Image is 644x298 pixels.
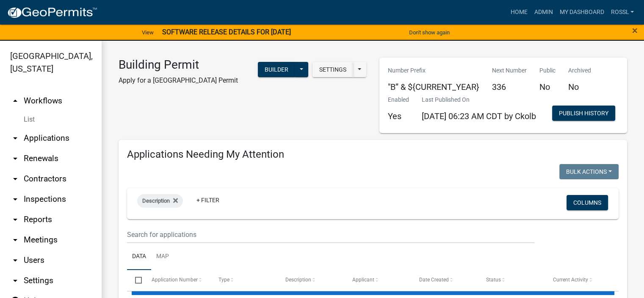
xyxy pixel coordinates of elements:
i: arrow_drop_down [10,174,20,184]
span: Application Number [152,277,198,283]
datatable-header-cell: Description [277,270,344,290]
input: Search for applications [127,226,534,243]
a: Map [151,243,174,270]
span: × [632,25,638,36]
i: arrow_drop_down [10,133,20,143]
span: Description [285,277,311,283]
a: + Filter [190,192,226,208]
span: Type [218,277,229,283]
datatable-header-cell: Date Created [411,270,478,290]
h5: No [568,82,591,92]
p: Apply for a [GEOGRAPHIC_DATA] Permit [119,75,238,86]
button: Publish History [552,106,615,121]
a: Data [127,243,151,270]
span: Status [486,277,501,283]
i: arrow_drop_down [10,276,20,286]
i: arrow_drop_up [10,96,20,106]
i: arrow_drop_down [10,214,20,225]
button: Don't show again [406,25,453,39]
datatable-header-cell: Status [478,270,545,290]
p: Next Number [492,66,527,75]
span: [DATE] 06:23 AM CDT by Ckolb [422,111,536,121]
i: arrow_drop_down [10,194,20,204]
h5: "B” & ${CURRENT_YEAR} [388,82,479,92]
a: Admin [531,4,556,20]
span: Description [142,198,170,204]
a: RossL [607,4,637,20]
i: arrow_drop_down [10,235,20,245]
datatable-header-cell: Application Number [143,270,210,290]
h4: Applications Needing My Attention [127,148,619,161]
i: arrow_drop_down [10,255,20,265]
button: Settings [312,62,353,77]
button: Close [632,25,638,36]
datatable-header-cell: Select [127,270,143,290]
strong: SOFTWARE RELEASE DETAILS FOR [DATE] [162,28,291,36]
span: Applicant [352,277,374,283]
span: Date Created [419,277,449,283]
wm-modal-confirm: Workflow Publish History [552,110,615,117]
datatable-header-cell: Applicant [344,270,411,290]
h3: Building Permit [119,58,238,72]
a: Home [507,4,531,20]
p: Enabled [388,95,409,104]
a: My Dashboard [556,4,607,20]
button: Columns [567,195,608,210]
datatable-header-cell: Type [210,270,277,290]
p: Archived [568,66,591,75]
p: Public [539,66,556,75]
i: arrow_drop_down [10,153,20,164]
h5: Yes [388,111,409,121]
button: Bulk Actions [559,164,619,179]
h5: 336 [492,82,527,92]
span: Current Activity [553,277,588,283]
button: Builder [258,62,295,77]
datatable-header-cell: Current Activity [545,270,612,290]
p: Number Prefix [388,66,479,75]
h5: No [539,82,556,92]
a: View [138,25,157,39]
p: Last Published On [422,95,536,104]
